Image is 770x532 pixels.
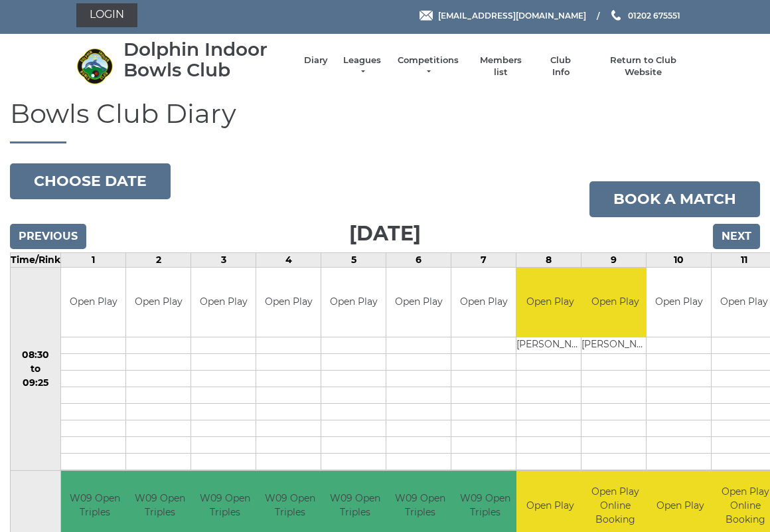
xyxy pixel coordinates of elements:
[321,268,386,337] td: Open Play
[61,252,126,267] td: 1
[396,54,460,78] a: Competitions
[451,268,516,337] td: Open Play
[609,9,680,22] a: Phone us 01202 675551
[321,252,386,267] td: 5
[386,268,451,337] td: Open Play
[589,181,760,217] a: Book a match
[256,252,321,267] td: 4
[581,268,649,337] td: Open Play
[341,54,383,78] a: Leagues
[10,163,171,199] button: Choose date
[611,10,621,21] img: Phone us
[516,252,581,267] td: 8
[76,48,113,84] img: Dolphin Indoor Bowls Club
[647,268,711,337] td: Open Play
[438,10,586,20] span: [EMAIL_ADDRESS][DOMAIN_NAME]
[542,54,580,78] a: Club Info
[581,337,649,354] td: [PERSON_NAME]
[713,224,760,249] input: Next
[386,252,451,267] td: 6
[10,99,760,143] h1: Bowls Club Diary
[647,252,712,267] td: 10
[628,10,680,20] span: 01202 675551
[581,252,647,267] td: 9
[420,11,433,21] img: Email
[256,268,321,337] td: Open Play
[61,268,125,337] td: Open Play
[593,54,694,78] a: Return to Club Website
[516,268,583,337] td: Open Play
[76,3,137,27] a: Login
[11,267,61,471] td: 08:30 to 09:25
[304,54,328,66] a: Diary
[10,224,86,249] input: Previous
[126,252,191,267] td: 2
[191,252,256,267] td: 3
[126,268,191,337] td: Open Play
[191,268,256,337] td: Open Play
[420,9,586,22] a: Email [EMAIL_ADDRESS][DOMAIN_NAME]
[473,54,528,78] a: Members list
[11,252,61,267] td: Time/Rink
[123,39,291,80] div: Dolphin Indoor Bowls Club
[451,252,516,267] td: 7
[516,337,583,354] td: [PERSON_NAME]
